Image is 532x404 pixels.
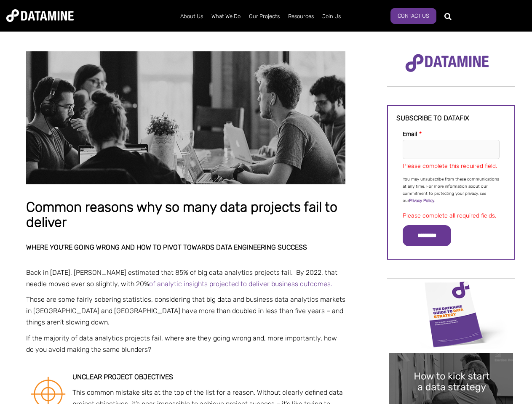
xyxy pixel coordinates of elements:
img: Data Strategy Cover thumbnail [389,279,513,349]
a: Contact Us [390,8,436,24]
a: of analytic insights projected to deliver business outcomes. [149,280,332,288]
p: You may unsubscribe from these communications at any time. For more information about our commitm... [403,176,500,205]
span: Email [403,130,417,138]
a: About Us [176,5,207,27]
a: Our Projects [245,5,284,27]
strong: Unclear project objectives [72,373,173,381]
label: Please complete all required fields. [403,212,496,219]
h2: Where you’re going wrong and how to pivot towards data engineering success [26,244,345,251]
p: Those are some fairly sobering statistics, considering that big data and business data analytics ... [26,294,345,328]
a: Privacy Policy [409,198,434,203]
a: What We Do [207,5,245,27]
img: Datamine Logo No Strapline - Purple [400,48,495,78]
img: Common reasons why so many data projects fail to deliver [26,51,345,184]
img: Datamine [6,9,74,22]
h1: Common reasons why so many data projects fail to deliver [26,200,345,230]
a: Resources [284,5,318,27]
h3: Subscribe to datafix [396,114,506,122]
p: Back in [DATE], [PERSON_NAME] estimated that 85% of big data analytics projects fail. By 2022, th... [26,267,345,290]
p: If the majority of data analytics projects fail, where are they going wrong and, more importantly... [26,332,345,355]
label: Please complete this required field. [403,162,497,170]
a: Join Us [318,5,345,27]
